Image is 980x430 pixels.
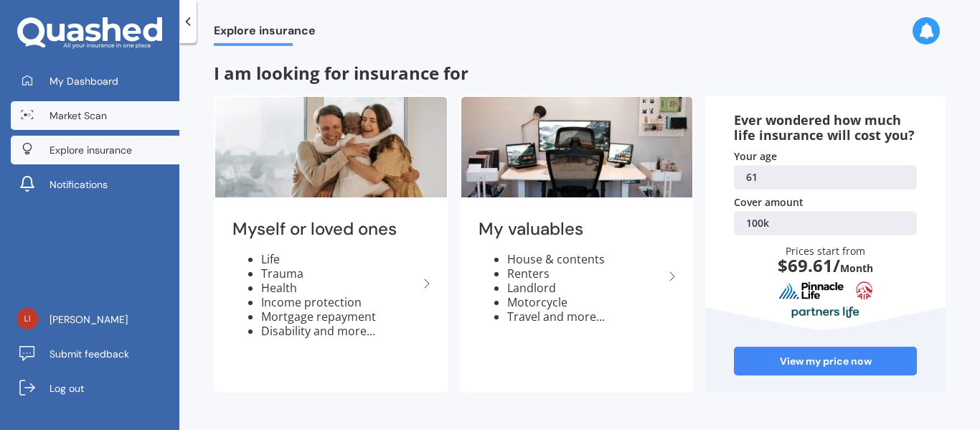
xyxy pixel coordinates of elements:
[778,253,840,277] span: $ 69.61 /
[507,281,664,295] li: Landlord
[734,244,917,307] div: Prices start from
[50,177,108,192] span: Notifications
[232,218,418,240] h2: Myself or loved ones
[17,308,38,329] img: deb7a06b9446eacc74c53ae2645f5b23
[507,252,664,266] li: House & contents
[461,97,693,197] img: My valuables
[734,165,917,190] a: 61
[50,312,128,327] span: [PERSON_NAME]
[11,170,179,199] a: Notifications
[261,252,418,266] li: Life
[11,136,179,164] a: Explore insurance
[50,108,107,123] span: Market Scan
[50,347,129,361] span: Submit feedback
[734,347,917,375] a: View my price now
[261,281,418,295] li: Health
[215,97,447,197] img: Myself or loved ones
[261,295,418,309] li: Income protection
[840,261,873,275] span: Month
[778,281,844,300] img: pinnacle
[507,266,664,281] li: Renters
[507,309,664,324] li: Travel and more...
[214,61,468,85] span: I am looking for insurance for
[261,324,418,338] li: Disability and more...
[50,74,118,88] span: My Dashboard
[791,306,860,319] img: partnersLife
[11,340,179,368] a: Submit feedback
[479,218,664,240] h2: My valuables
[734,195,917,210] div: Cover amount
[734,211,917,235] a: 100k
[11,101,179,130] a: Market Scan
[734,113,917,144] div: Ever wondered how much life insurance will cost you?
[11,374,179,403] a: Log out
[856,281,873,300] img: aia
[507,295,664,309] li: Motorcycle
[50,381,84,396] span: Log out
[261,309,418,324] li: Mortgage repayment
[50,143,132,157] span: Explore insurance
[11,67,179,95] a: My Dashboard
[734,149,917,164] div: Your age
[261,266,418,281] li: Trauma
[11,305,179,334] a: [PERSON_NAME]
[214,24,316,43] span: Explore insurance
